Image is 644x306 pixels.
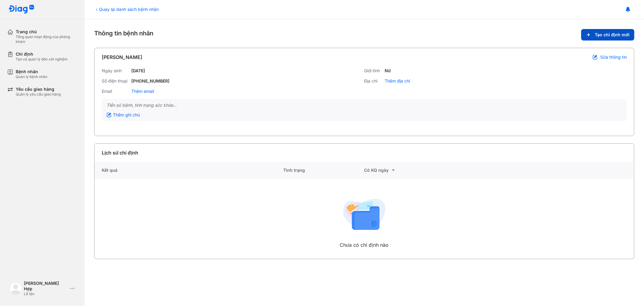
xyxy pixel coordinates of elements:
div: Quản lý yêu cầu giao hàng [16,92,61,97]
div: [PERSON_NAME] Hợp [24,281,68,291]
div: Ngày sinh [102,68,129,73]
button: Tạo chỉ định mới [581,29,634,41]
div: [PHONE_NUMBER] [131,78,169,84]
div: Bệnh nhân [16,69,47,74]
div: Trang chủ [16,29,77,34]
div: Quay lại danh sách bệnh nhân [94,6,159,12]
div: Thêm địa chỉ [385,78,410,84]
div: Lễ tân [24,291,68,296]
div: Kết quả [95,162,283,179]
div: Thêm ghi chú [107,112,140,118]
div: Chỉ định [16,51,68,57]
div: Tổng quan hoạt động của phòng khám [16,34,77,44]
div: Chưa có chỉ định nào [340,241,389,249]
div: Email [102,89,129,94]
img: logo [8,5,34,14]
div: Tình trạng [283,162,364,179]
div: Có KQ ngày [364,167,445,174]
div: Tạo và quản lý đơn xét nghiệm [16,57,68,62]
div: Địa chỉ [364,78,383,84]
div: Thông tin bệnh nhân [94,29,634,41]
div: [PERSON_NAME] [102,54,142,61]
div: Số điện thoại [102,78,129,84]
div: Lịch sử chỉ định [102,149,138,156]
div: Giới tính [364,68,383,73]
div: Yêu cầu giao hàng [16,86,61,92]
div: Nữ [385,68,391,73]
div: Thêm email [131,89,154,94]
span: Sửa thông tin [600,54,627,60]
div: Quản lý bệnh nhân [16,74,47,79]
div: Tiền sử bệnh, tình trạng sức khỏe... [107,103,622,108]
div: [DATE] [131,68,145,73]
img: logo [10,282,22,295]
span: Tạo chỉ định mới [595,32,630,37]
